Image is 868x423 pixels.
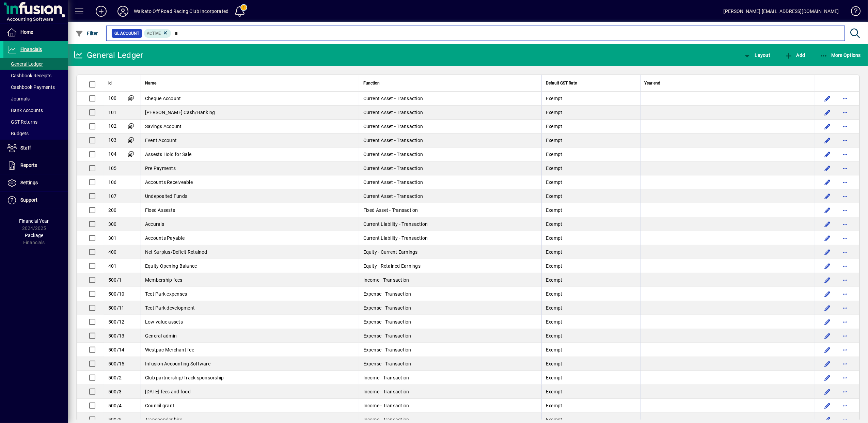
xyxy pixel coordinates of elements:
[25,233,43,238] span: Package
[840,191,851,202] button: More options
[108,263,117,269] span: 401
[822,261,833,271] button: Edit
[363,389,409,394] span: Income - Transaction
[108,110,117,115] span: 101
[7,119,37,125] span: GST Returns
[822,107,833,118] button: Edit
[546,291,563,297] span: Exempt
[546,138,563,143] span: Exempt
[840,330,851,341] button: More options
[112,5,134,17] button: Profile
[840,275,851,285] button: More options
[546,305,563,311] span: Exempt
[840,149,851,160] button: More options
[840,288,851,299] button: More options
[820,52,861,58] span: More Options
[145,347,194,352] span: Westpac Merchant fee
[108,235,117,241] span: 301
[363,152,423,157] span: Current Asset - Transaction
[3,192,68,209] a: Support
[114,30,139,37] span: GL Account
[645,79,661,87] span: Year end
[840,302,851,313] button: More options
[363,263,421,269] span: Equity - Retained Earnings
[840,233,851,244] button: More options
[145,249,207,255] span: Net Surplus/Deficit Retained
[145,403,174,408] span: Council grant
[546,221,563,227] span: Exempt
[546,79,577,87] span: Default GST Rate
[108,291,125,297] span: 500/10
[145,152,191,157] span: Assests Hold for Sale
[840,316,851,327] button: More options
[363,221,428,227] span: Current Liability - Transaction
[546,235,563,241] span: Exempt
[363,179,423,185] span: Current Asset - Transaction
[108,389,122,394] span: 500/3
[145,166,176,171] span: Pre Payments
[7,96,30,101] span: Journals
[363,124,423,129] span: Current Asset - Transaction
[134,6,228,17] div: Waikato Off Road Racing Club Incorporated
[3,81,68,93] a: Cashbook Payments
[363,417,409,422] span: Income - Transaction
[7,84,55,90] span: Cashbook Payments
[822,344,833,355] button: Edit
[108,333,125,339] span: 500/13
[822,330,833,341] button: Edit
[19,218,49,224] span: Financial Year
[546,389,563,394] span: Exempt
[3,105,68,116] a: Bank Accounts
[546,110,563,115] span: Exempt
[145,263,197,269] span: Equity Opening Balance
[546,361,563,366] span: Exempt
[7,73,51,78] span: Cashbook Receipts
[7,61,43,67] span: General Ledger
[840,358,851,369] button: More options
[363,291,411,297] span: Expense - Transaction
[840,386,851,397] button: More options
[363,305,411,311] span: Expense - Transaction
[20,47,42,52] span: Financials
[363,110,423,115] span: Current Asset - Transaction
[363,403,409,408] span: Income - Transaction
[546,263,563,269] span: Exempt
[7,131,29,136] span: Budgets
[108,375,122,380] span: 500/2
[145,79,355,87] div: Name
[822,302,833,313] button: Edit
[846,1,859,23] a: Knowledge Base
[822,275,833,285] button: Edit
[743,52,770,58] span: Layout
[363,166,423,171] span: Current Asset - Transaction
[145,235,185,241] span: Accounts Payable
[145,221,164,227] span: Accurals
[546,319,563,325] span: Exempt
[108,95,117,101] span: 100
[363,235,428,241] span: Current Liability - Transaction
[108,179,117,185] span: 106
[20,145,31,151] span: Staff
[108,319,125,325] span: 500/12
[840,344,851,355] button: More options
[108,403,122,408] span: 500/4
[546,417,563,422] span: Exempt
[3,116,68,128] a: GST Returns
[108,221,117,227] span: 300
[363,333,411,339] span: Expense - Transaction
[363,207,418,213] span: Fixed Asset - Transaction
[3,70,68,81] a: Cashbook Receipts
[822,93,833,104] button: Edit
[145,305,195,311] span: Tect Park development
[741,49,772,61] button: Layout
[363,96,423,101] span: Current Asset - Transaction
[90,5,112,17] button: Add
[20,162,37,168] span: Reports
[3,174,68,191] a: Settings
[840,107,851,118] button: More options
[840,372,851,383] button: More options
[108,277,122,283] span: 500/1
[840,163,851,174] button: More options
[724,6,839,17] div: [PERSON_NAME] [EMAIL_ADDRESS][DOMAIN_NAME]
[108,123,117,129] span: 102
